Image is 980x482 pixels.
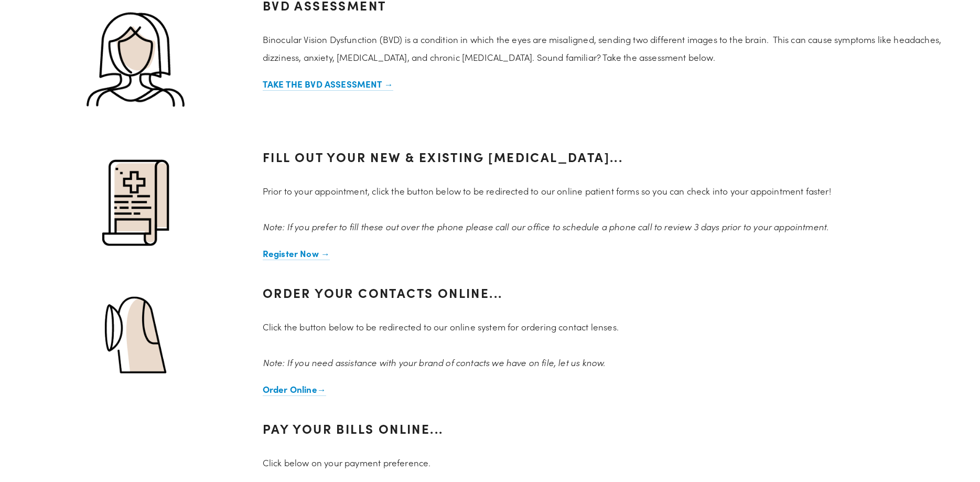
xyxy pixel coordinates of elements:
[263,78,393,91] a: TAKE THE BVD ASSESSMENT →
[263,318,954,371] p: Click the button below to be redirected to our online system for ordering contact lenses.
[263,357,606,368] em: Note: If you need assistance with your brand of contacts we have on file, let us know.
[263,148,623,165] strong: Fill out your new & existing [MEDICAL_DATA]...
[263,284,503,301] strong: Order your contacts online...
[263,182,954,235] p: Prior to your appointment, click the button below to be redirected to our online patient forms so...
[263,248,330,260] a: Register Now →
[263,383,326,396] a: Order Online→
[263,383,317,395] strong: Order Online
[263,420,444,437] strong: Pay your bills online...
[263,78,393,90] strong: TAKE THE BVD ASSESSMENT →
[263,247,330,259] strong: Register Now →
[263,221,828,232] em: Note: If you prefer to fill these out over the phone please call our office to schedule a phone c...
[263,30,954,66] p: Binocular Vision Dysfunction (BVD) is a condition in which the eyes are misaligned, sending two d...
